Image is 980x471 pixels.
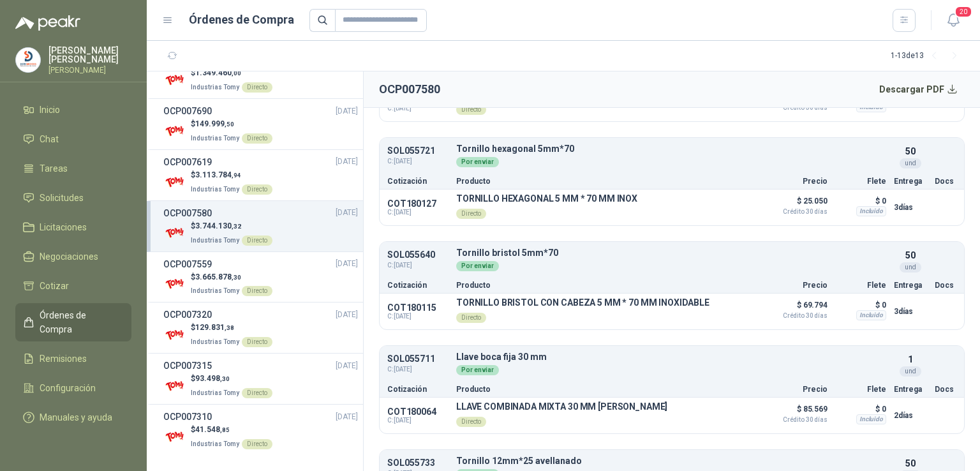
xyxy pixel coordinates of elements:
span: Tareas [40,161,68,176]
span: ,30 [220,375,230,382]
p: Cotización [387,385,449,393]
img: Company Logo [163,120,186,142]
span: Crédito 30 días [764,313,828,319]
span: 129.831 [195,323,234,332]
h3: OCP007580 [163,206,212,220]
span: ,00 [232,70,241,77]
span: Crédito 30 días [764,417,828,423]
p: Cotización [387,281,449,289]
span: Remisiones [40,352,87,366]
p: 1 [908,352,913,366]
span: [DATE] [336,105,358,117]
a: OCP007320[DATE] Company Logo$129.831,38Industrias TomyDirecto [163,308,358,348]
span: C: [DATE] [387,364,449,375]
h3: OCP007619 [163,155,212,169]
a: OCP007315[DATE] Company Logo$93.498,30Industrias TomyDirecto [163,359,358,399]
span: 1.349.460 [195,68,241,77]
div: Directo [242,133,272,144]
p: 50 [905,248,916,262]
h3: OCP007310 [163,410,212,424]
span: C: [DATE] [387,313,449,320]
span: [DATE] [336,156,358,168]
img: Company Logo [16,48,40,72]
p: TORNILLO HEXAGONAL 5 MM * 70 MM INOX [456,193,637,204]
a: Configuración [15,376,131,400]
h3: OCP007320 [163,308,212,322]
p: SOL055733 [387,458,449,468]
p: $ 69.794 [764,297,828,319]
p: Tornillo bristol 5mm*70 [456,248,886,258]
span: Industrias Tomy [191,389,239,396]
a: OCP007310[DATE] Company Logo$41.548,85Industrias TomyDirecto [163,410,358,450]
p: COT180115 [387,303,449,313]
div: und [900,366,921,377]
p: $ 25.050 [764,193,828,215]
span: 149.999 [195,119,234,128]
span: Industrias Tomy [191,338,239,345]
span: 93.498 [195,374,230,383]
img: Company Logo [163,222,186,244]
a: Órdenes de Compra [15,303,131,341]
div: Directo [456,209,486,219]
span: Industrias Tomy [191,186,239,193]
p: $ [191,118,272,130]
p: LLAVE COMBINADA MIXTA 30 MM [PERSON_NAME] [456,401,667,412]
p: Precio [764,281,828,289]
h2: OCP007580 [379,80,440,98]
span: 3.744.130 [195,221,241,230]
div: Directo [242,286,272,296]
p: 2 días [894,408,927,423]
span: Configuración [40,381,96,395]
span: 3.113.784 [195,170,241,179]
a: OCP007580[DATE] Company Logo$3.744.130,32Industrias TomyDirecto [163,206,358,246]
a: Cotizar [15,274,131,298]
h1: Órdenes de Compra [189,11,294,29]
span: Industrias Tomy [191,135,239,142]
span: Industrias Tomy [191,84,239,91]
h3: OCP007559 [163,257,212,271]
h3: OCP007690 [163,104,212,118]
span: Crédito 30 días [764,105,828,111]
span: [DATE] [336,258,358,270]
a: Chat [15,127,131,151]
p: Flete [835,281,886,289]
span: C: [DATE] [387,417,449,424]
span: Industrias Tomy [191,440,239,447]
div: Incluido [856,310,886,320]
p: SOL055711 [387,354,449,364]
p: $ 85.569 [764,401,828,423]
div: Incluido [856,414,886,424]
div: Directo [242,82,272,93]
p: $ 0 [835,193,886,209]
div: Incluido [856,102,886,112]
div: Directo [456,417,486,427]
span: [DATE] [336,207,358,219]
div: Directo [242,235,272,246]
p: Producto [456,385,756,393]
div: Incluido [856,206,886,216]
span: [DATE] [336,411,358,423]
span: [DATE] [336,309,358,321]
img: Logo peakr [15,15,80,31]
a: Solicitudes [15,186,131,210]
p: $ 0 [835,297,886,313]
a: Negociaciones [15,244,131,269]
img: Company Logo [163,171,186,193]
span: Licitaciones [40,220,87,234]
p: $ [191,169,272,181]
span: ,38 [225,324,234,331]
img: Company Logo [163,426,186,448]
span: Industrias Tomy [191,237,239,244]
span: Órdenes de Compra [40,308,119,336]
p: $ [191,322,272,334]
p: Flete [835,385,886,393]
div: Directo [242,388,272,398]
span: Cotizar [40,279,69,293]
span: 3.665.878 [195,273,241,281]
button: 20 [942,9,965,32]
span: Industrias Tomy [191,287,239,294]
p: COT180064 [387,407,449,417]
span: C: [DATE] [387,209,449,216]
p: $ [191,271,272,283]
div: Por enviar [456,157,499,167]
